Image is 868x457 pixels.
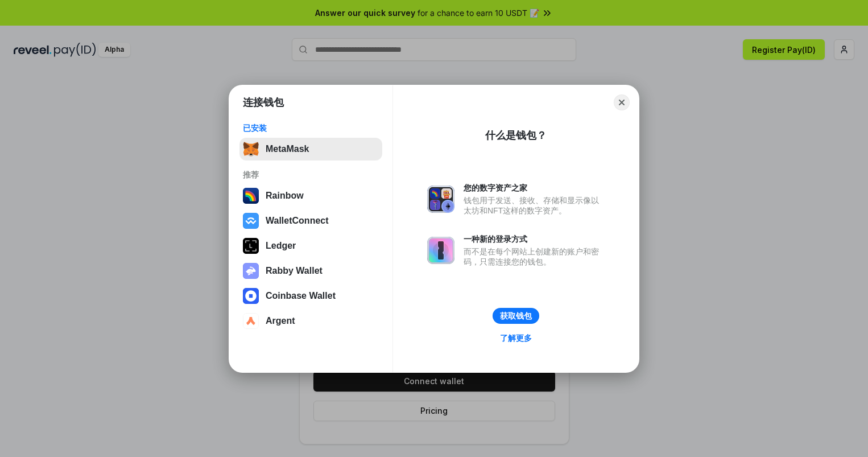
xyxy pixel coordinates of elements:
img: svg+xml,%3Csvg%20xmlns%3D%22http%3A%2F%2Fwww.w3.org%2F2000%2Fsvg%22%20width%3D%2228%22%20height%3... [243,238,259,254]
img: svg+xml,%3Csvg%20xmlns%3D%22http%3A%2F%2Fwww.w3.org%2F2000%2Fsvg%22%20fill%3D%22none%22%20viewBox... [427,237,454,264]
button: 获取钱包 [493,308,539,324]
div: 推荐 [243,170,379,180]
button: Coinbase Wallet [239,285,382,307]
h1: 连接钱包 [243,96,284,109]
img: svg+xml,%3Csvg%20width%3D%2228%22%20height%3D%2228%22%20viewBox%3D%220%200%2028%2028%22%20fill%3D... [243,288,259,304]
img: svg+xml,%3Csvg%20xmlns%3D%22http%3A%2F%2Fwww.w3.org%2F2000%2Fsvg%22%20fill%3D%22none%22%20viewBox... [427,186,454,213]
div: 一种新的登录方式 [464,234,605,244]
div: Argent [266,316,295,326]
div: 了解更多 [500,333,532,343]
div: Coinbase Wallet [266,291,336,301]
button: Rainbow [239,184,382,207]
div: 您的数字资产之家 [464,183,605,193]
button: Close [614,94,630,110]
button: WalletConnect [239,209,382,232]
a: 了解更多 [493,331,539,345]
div: 获取钱包 [500,311,532,321]
img: svg+xml,%3Csvg%20width%3D%2228%22%20height%3D%2228%22%20viewBox%3D%220%200%2028%2028%22%20fill%3D... [243,213,259,229]
button: Ledger [239,234,382,257]
button: Argent [239,310,382,332]
img: svg+xml,%3Csvg%20width%3D%22120%22%20height%3D%22120%22%20viewBox%3D%220%200%20120%20120%22%20fil... [243,188,259,204]
div: Rabby Wallet [266,266,323,276]
button: MetaMask [239,138,382,160]
div: Ledger [266,241,296,251]
div: MetaMask [266,144,309,154]
div: WalletConnect [266,216,329,226]
div: Rainbow [266,191,304,201]
button: Rabby Wallet [239,260,382,282]
img: svg+xml,%3Csvg%20xmlns%3D%22http%3A%2F%2Fwww.w3.org%2F2000%2Fsvg%22%20fill%3D%22none%22%20viewBox... [243,263,259,279]
div: 已安装 [243,123,379,133]
img: svg+xml,%3Csvg%20fill%3D%22none%22%20height%3D%2233%22%20viewBox%3D%220%200%2035%2033%22%20width%... [243,141,259,157]
div: 什么是钱包？ [485,129,547,142]
img: svg+xml,%3Csvg%20width%3D%2228%22%20height%3D%2228%22%20viewBox%3D%220%200%2028%2028%22%20fill%3D... [243,313,259,329]
div: 钱包用于发送、接收、存储和显示像以太坊和NFT这样的数字资产。 [464,195,605,216]
div: 而不是在每个网站上创建新的账户和密码，只需连接您的钱包。 [464,246,605,267]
